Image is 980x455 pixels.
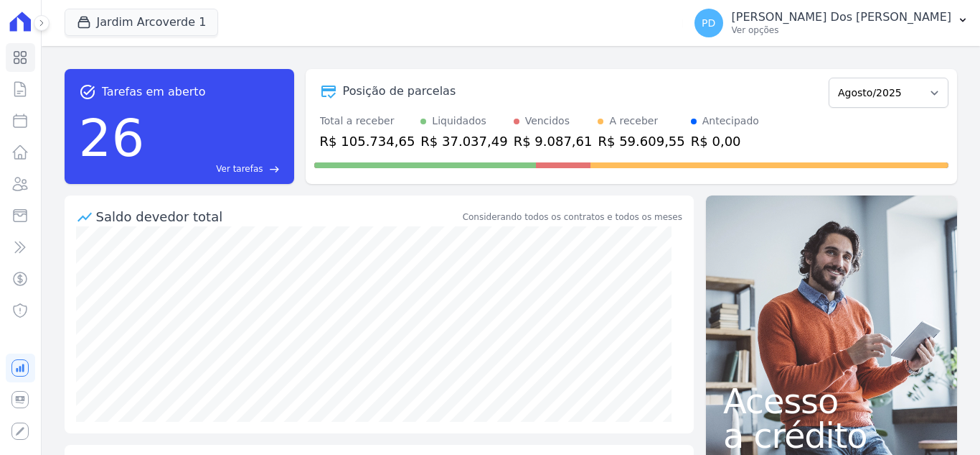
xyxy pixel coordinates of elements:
[343,83,456,100] div: Posição de parcelas
[514,132,593,151] div: R$ 9.087,61
[702,114,759,129] div: Antecipado
[420,132,507,151] div: R$ 37.037,49
[320,114,415,129] div: Total a receber
[463,211,682,224] div: Considerando todos os contratos e todos os meses
[732,10,951,24] p: [PERSON_NAME] Dos [PERSON_NAME]
[732,24,951,36] p: Ver opções
[65,9,219,36] button: Jardim Arcoverde 1
[609,114,658,129] div: A receber
[432,114,486,129] div: Liquidados
[525,114,570,129] div: Vencidos
[79,101,145,175] div: 26
[79,83,96,101] span: task_alt
[320,132,415,151] div: R$ 105.734,65
[723,418,940,453] span: a crédito
[269,164,280,175] span: east
[150,162,279,175] a: Ver tarefas east
[683,3,980,43] button: PD [PERSON_NAME] Dos [PERSON_NAME] Ver opções
[723,384,940,418] span: Acesso
[216,162,263,175] span: Ver tarefas
[96,207,460,226] div: Saldo devedor total
[702,18,715,28] span: PD
[691,132,759,151] div: R$ 0,00
[102,83,206,101] span: Tarefas em aberto
[598,132,684,151] div: R$ 59.609,55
